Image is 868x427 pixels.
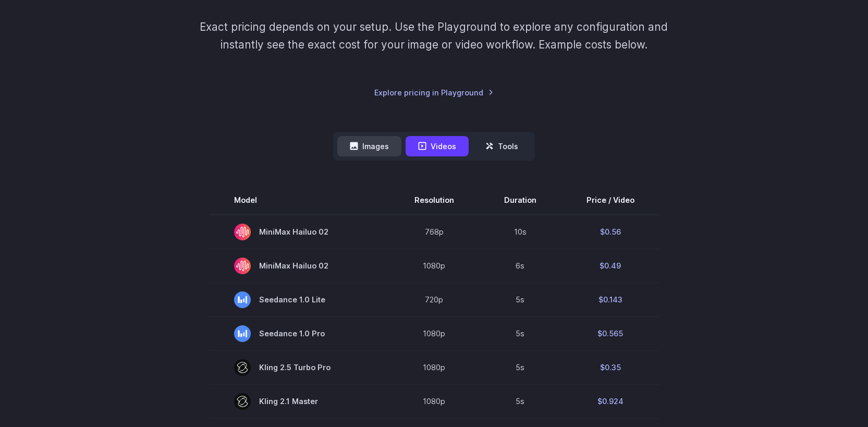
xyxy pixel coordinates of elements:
[561,351,659,385] td: $0.35
[234,393,364,410] span: Kling 2.1 Master
[234,291,364,308] span: Seedance 1.0 Lite
[389,317,479,351] td: 1080p
[389,186,479,215] th: Resolution
[561,186,659,215] th: Price / Video
[180,18,688,53] p: Exact pricing depends on your setup. Use the Playground to explore any configuration and instantl...
[561,283,659,317] td: $0.143
[479,249,561,283] td: 6s
[209,186,389,215] th: Model
[389,249,479,283] td: 1080p
[479,317,561,351] td: 5s
[479,283,561,317] td: 5s
[561,385,659,419] td: $0.924
[479,215,561,249] td: 10s
[234,325,364,342] span: Seedance 1.0 Pro
[389,385,479,419] td: 1080p
[389,351,479,385] td: 1080p
[473,136,531,156] button: Tools
[374,87,494,99] a: Explore pricing in Playground
[389,215,479,249] td: 768p
[234,359,364,376] span: Kling 2.5 Turbo Pro
[234,258,364,274] span: MiniMax Hailuo 02
[479,186,561,215] th: Duration
[479,351,561,385] td: 5s
[389,283,479,317] td: 720p
[234,224,364,240] span: MiniMax Hailuo 02
[479,385,561,419] td: 5s
[561,249,659,283] td: $0.49
[337,136,401,156] button: Images
[406,136,469,156] button: Videos
[561,215,659,249] td: $0.56
[561,317,659,351] td: $0.565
